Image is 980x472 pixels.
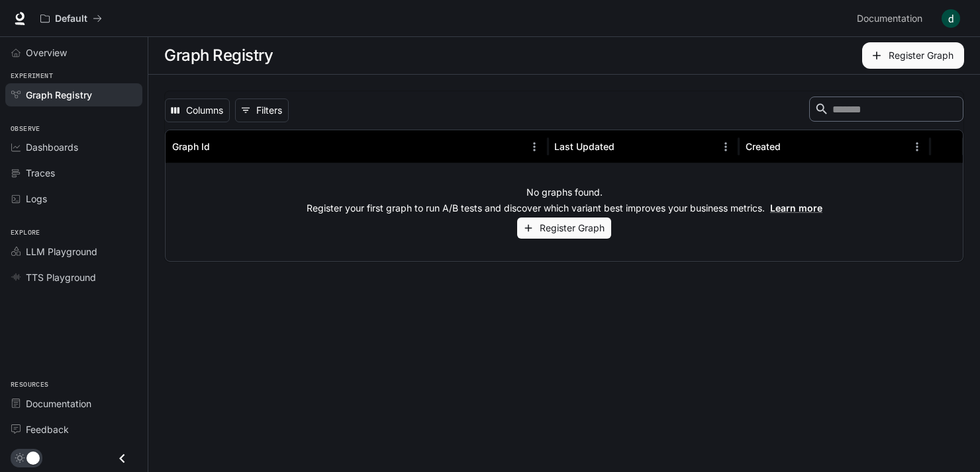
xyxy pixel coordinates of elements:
div: Last Updated [554,141,614,152]
p: Register your first graph to run A/B tests and discover which variant best improves your business... [307,202,822,215]
a: Traces [5,161,142,184]
button: Sort [782,137,802,157]
p: No graphs found. [526,186,603,199]
span: Dark mode toggle [26,450,40,465]
button: Register Graph [862,42,964,69]
div: Created [746,141,781,152]
div: Search [809,97,963,124]
span: Documentation [857,11,922,27]
button: Menu [524,137,544,157]
a: Learn more [770,202,822,214]
button: Select columns [165,98,230,122]
a: Documentation [852,5,932,32]
span: Logs [26,192,47,206]
div: Graph Id [172,141,210,152]
a: Graph Registry [5,83,142,106]
span: Overview [26,46,67,59]
a: TTS Playground [5,266,142,289]
h1: Graph Registry [164,42,273,69]
button: User avatar [938,5,964,32]
span: LLM Playground [26,245,97,258]
span: Dashboards [26,140,78,154]
button: All workspaces [34,5,108,32]
button: Show filters [235,98,289,122]
span: Feedback [26,422,69,436]
span: Graph Registry [26,88,92,102]
a: Overview [5,41,142,64]
button: Menu [716,137,736,157]
span: Traces [26,166,55,180]
button: Register Graph [517,217,611,239]
span: TTS Playground [26,270,96,284]
a: LLM Playground [5,240,142,263]
button: Sort [616,137,636,157]
button: Sort [211,137,231,157]
p: Default [55,13,87,24]
img: User avatar [942,9,960,28]
button: Close drawer [107,445,137,472]
a: Documentation [5,392,142,415]
a: Logs [5,187,142,210]
a: Dashboards [5,136,142,159]
button: Menu [907,137,927,157]
span: Documentation [26,397,91,411]
a: Feedback [5,418,142,441]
